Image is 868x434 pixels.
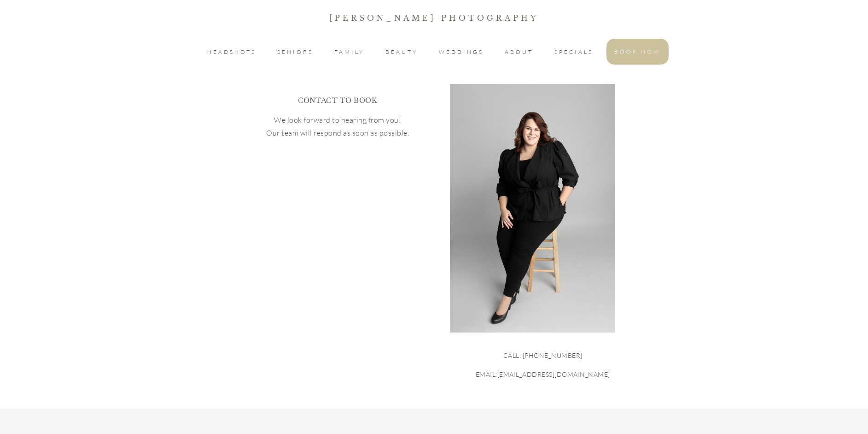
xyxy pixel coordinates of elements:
p: Our team will respond as soon as possible. [266,126,409,139]
a: WEDDINGS [439,47,484,58]
a: BEAUTY [385,47,418,58]
a: BOOK NOW [614,46,661,57]
p: We look forward to hearing from you! [266,113,409,126]
img: RJP67434 [450,84,615,333]
a: ABOUT [505,47,533,58]
a: HEADSHOTS [207,47,256,58]
a: FAMILY [334,47,364,58]
span: [EMAIL_ADDRESS][DOMAIN_NAME] [497,370,610,378]
a: SPECIALS [554,47,593,58]
p: CONTACT TO BOOK [298,94,378,113]
span: CALL: [PHONE_NUMBER] [503,351,583,359]
p: [PERSON_NAME] Photography [0,12,868,24]
a: SENIORS [277,47,313,58]
span: EMAIL: [476,370,497,378]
